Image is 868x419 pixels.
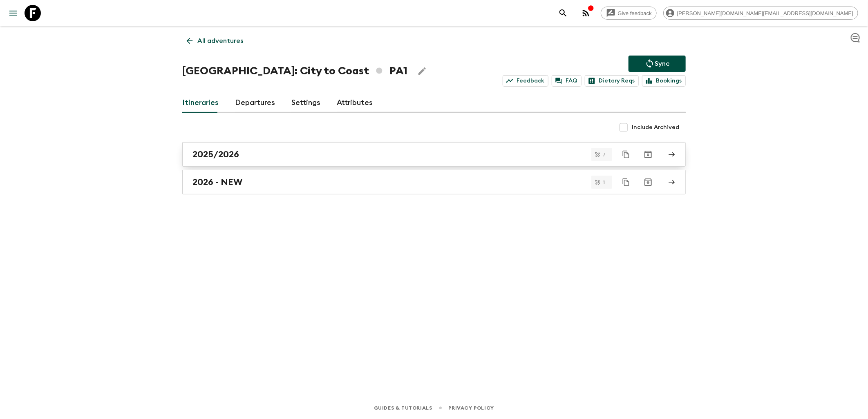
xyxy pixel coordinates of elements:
a: Feedback [503,75,548,87]
h1: [GEOGRAPHIC_DATA]: City to Coast PA1 [182,63,407,79]
a: Give feedback [601,7,657,20]
button: Sync adventure departures to the booking engine [629,56,686,72]
span: 1 [598,180,611,185]
a: Privacy Policy [449,403,494,412]
a: Settings [291,93,320,113]
button: Duplicate [619,175,633,189]
p: Sync [655,59,669,69]
button: search adventures [555,5,571,21]
p: All adventures [197,36,243,46]
button: menu [5,5,21,21]
a: Guides & Tutorials [374,403,432,412]
a: Attributes [337,93,373,113]
button: Duplicate [619,147,633,162]
button: Edit Adventure Title [414,63,430,79]
a: Departures [235,93,275,113]
a: 2025/2026 [182,142,686,167]
h2: 2025/2026 [192,149,239,160]
a: FAQ [552,75,582,87]
div: [PERSON_NAME][DOMAIN_NAME][EMAIL_ADDRESS][DOMAIN_NAME] [663,7,858,20]
span: [PERSON_NAME][DOMAIN_NAME][EMAIL_ADDRESS][DOMAIN_NAME] [673,10,858,16]
span: Include Archived [632,123,679,131]
a: Dietary Reqs [585,75,639,87]
button: Archive [640,174,656,190]
a: Itineraries [182,93,219,113]
a: All adventures [182,33,248,49]
button: Archive [640,146,656,163]
span: Give feedback [613,10,656,16]
a: Bookings [642,75,686,87]
a: 2026 - NEW [182,170,686,194]
h2: 2026 - NEW [192,177,242,187]
span: 7 [598,152,611,157]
